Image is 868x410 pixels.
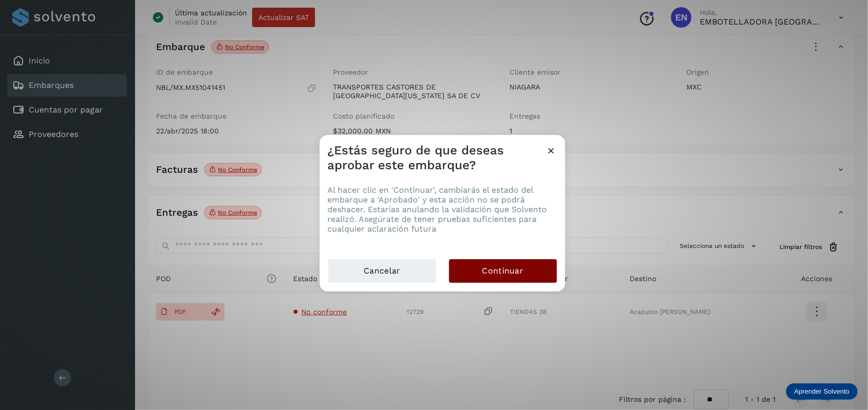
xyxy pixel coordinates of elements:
[328,259,437,283] button: Cancelar
[794,388,850,396] p: Aprender Solvento
[449,259,557,283] button: Continuar
[328,143,546,173] h3: ¿Estás seguro de que deseas aprobar este embarque?
[786,383,858,400] div: Aprender Solvento
[364,265,400,277] span: Cancelar
[482,265,524,277] span: Continuar
[328,185,547,234] span: Al hacer clic en 'Continuar', cambiarás el estado del embarque a 'Aprobado' y esta acción no se p...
